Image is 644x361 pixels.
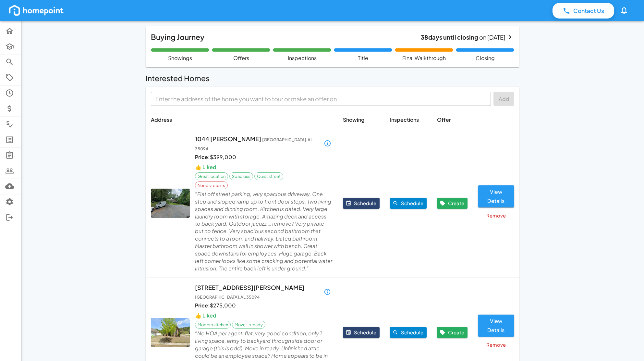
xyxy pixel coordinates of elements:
[334,48,392,62] div: Title company is conducting their search. They will ensure there are no liens or issues with the ...
[358,54,368,62] p: Title
[195,302,210,309] b: Price:
[195,137,313,151] span: [GEOGRAPHIC_DATA] , AL 35094
[146,72,210,84] h6: Interested Homes
[168,54,192,62] p: Showings
[390,116,427,124] p: Inspections
[195,173,228,179] span: Great location
[195,191,333,272] p: “ Flat off street parking, very spacious driveway. One step and sloped ramp up to front door step...
[437,116,468,124] p: Offer
[195,322,230,328] span: Modern kitchen
[343,198,380,209] button: Schedule
[390,198,427,209] button: Schedule
[195,302,236,309] p: $ 275,000
[478,339,514,350] button: Remove
[195,164,216,171] p: 👍 Liked
[437,198,468,209] button: Create
[151,48,209,62] div: You have an accepted offer and showings are complete.
[153,94,488,104] input: Enter the address of the home you want to tour or make an offer on
[437,327,468,338] button: Create
[230,173,253,179] span: Spacious
[151,31,204,43] h6: Buying Journey
[273,48,331,62] div: Inspections are complete.
[421,33,505,42] p: on [DATE]
[456,48,514,62] div: Closing is scheduled. Prepare for the final walkthrough and document signing.
[343,116,380,124] p: Showing
[395,48,453,62] div: You need to schedule your final walkthrough. This is your last chance to verify the property cond...
[573,6,604,15] p: Contact Us
[232,322,265,328] span: Move-in ready
[402,54,446,62] p: Final Walkthrough
[195,182,227,188] span: Needs repairs
[421,33,478,41] b: 38 days until closing
[195,134,320,152] p: 1044 [PERSON_NAME]
[151,318,190,347] img: streetview
[195,154,236,161] p: $ 399,000
[478,315,514,337] button: View Details
[343,327,380,338] button: Schedule
[255,173,283,179] span: Quiet street
[195,294,260,300] span: [GEOGRAPHIC_DATA] , AL 35094
[8,4,65,17] img: homepoint_logo_white.png
[476,54,495,62] p: Closing
[478,210,514,221] button: Remove
[195,154,210,160] b: Price:
[212,48,270,62] div: Your offer has been accepted! We'll now proceed with your due diligence steps.
[151,116,333,124] p: Address
[288,54,317,62] p: Inspections
[195,312,216,319] p: 👍 Liked
[390,327,427,338] button: Schedule
[195,283,320,301] p: [STREET_ADDRESS][PERSON_NAME]
[151,189,190,218] img: streetview
[478,185,514,207] button: View Details
[233,54,249,62] p: Offers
